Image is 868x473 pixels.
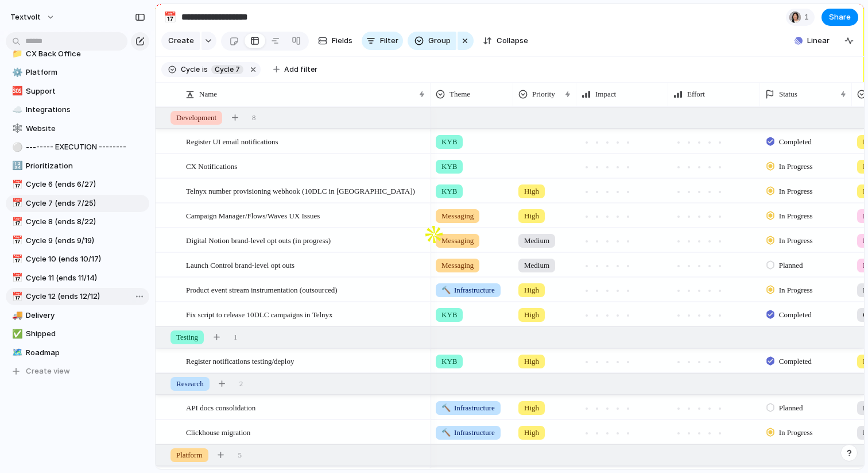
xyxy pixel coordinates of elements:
span: In Progress [779,161,813,172]
span: Prioritization [26,160,145,172]
span: Cycle 8 (ends 8/22) [26,216,145,228]
button: Linear [790,32,834,49]
span: Cycle [181,64,200,75]
button: 📅 [10,291,22,302]
span: Messaging [441,210,474,222]
div: 🔢 [12,159,20,172]
div: 📅 [12,234,20,247]
span: Delivery [26,310,145,321]
span: Share [829,11,851,23]
button: 📅 [10,216,22,228]
div: 📅 [12,216,20,229]
button: 🚚 [10,310,22,321]
div: ⚙️ [12,66,20,79]
span: Digital Notion brand-level opt outs (in progress) [186,233,331,247]
span: Messaging [441,235,474,247]
button: Filter [362,32,403,50]
span: High [524,427,539,439]
button: ⚙️ [10,67,22,78]
div: 📅 [164,9,176,25]
span: 5 [238,449,242,461]
div: 🚚Delivery [6,307,149,324]
div: 📅Cycle 9 (ends 9/19) [6,232,149,249]
div: ⚪ [12,141,20,154]
div: 📁 [12,47,20,60]
span: In Progress [779,284,813,296]
span: CX Back Office [26,48,145,60]
div: 📅Cycle 12 (ends 12/12) [6,288,149,305]
span: Fields [332,35,352,47]
button: is [200,63,210,76]
div: 🕸️Website [6,120,149,137]
span: Launch Control brand-level opt outs [186,258,294,271]
span: 8 [252,112,256,124]
button: Cycle 7 [209,63,246,76]
span: Platform [176,449,203,461]
div: 📅Cycle 7 (ends 7/25) [6,195,149,212]
span: CX Notifications [186,159,237,172]
button: 📅 [10,253,22,265]
span: Fix script to release 10DLC campaigns in Telnyx [186,307,333,321]
span: High [524,284,539,296]
span: KYB [441,309,457,321]
button: 🗺️ [10,347,22,359]
span: Cycle 7 (ends 7/25) [26,198,145,209]
span: Cycle 10 (ends 10/17) [26,253,145,265]
button: 🕸️ [10,123,22,134]
button: Add filter [266,61,324,78]
span: Cycle 6 (ends 6/27) [26,179,145,190]
span: Linear [807,35,830,47]
span: 🔨 [441,286,451,294]
button: Create [161,32,200,50]
button: Collapse [478,32,533,50]
span: Cycle 7 [215,64,240,75]
span: In Progress [779,235,813,247]
a: 🗺️Roadmap [6,344,149,362]
button: 📅 [161,8,179,26]
span: Product event stream instrumentation (outsourced) [186,283,338,296]
a: 📅Cycle 8 (ends 8/22) [6,213,149,230]
button: 📅 [10,198,22,209]
button: 📅 [10,179,22,190]
span: Clickhouse migration [186,425,250,439]
div: 🗺️ [12,346,20,359]
span: KYB [441,136,457,148]
span: Cycle 12 (ends 12/12) [26,291,145,302]
button: Share [821,9,858,26]
span: In Progress [779,210,813,222]
a: 📁CX Back Office [6,45,149,63]
span: Infrastructure [441,284,495,296]
span: Research [176,378,204,390]
span: Completed [779,356,812,367]
span: High [524,186,539,197]
span: 2 [239,378,243,390]
button: 🆘 [10,86,22,97]
button: Group [408,32,456,50]
span: Cycle 11 (ends 11/14) [26,272,145,284]
span: High [524,402,539,414]
span: Group [428,35,451,47]
div: 📅 [12,271,20,284]
span: Medium [524,260,549,271]
span: Add filter [284,64,317,75]
span: Impact [595,89,616,100]
div: 📅 [12,253,20,266]
span: In Progress [779,427,813,439]
span: Campaign Manager/Flows/Waves UX Issues [186,209,320,222]
span: High [524,210,539,222]
span: Status [779,89,797,100]
span: KYB [441,356,457,367]
button: ⚪ [10,141,22,153]
span: In Progress [779,186,813,197]
a: ⚙️Platform [6,64,149,81]
button: ☁️ [10,104,22,116]
span: Priority [532,89,555,100]
span: Website [26,123,145,134]
span: Testing [176,332,198,343]
span: 1 [804,11,812,23]
span: 🔨 [441,428,451,437]
div: 📅Cycle 6 (ends 6/27) [6,176,149,193]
